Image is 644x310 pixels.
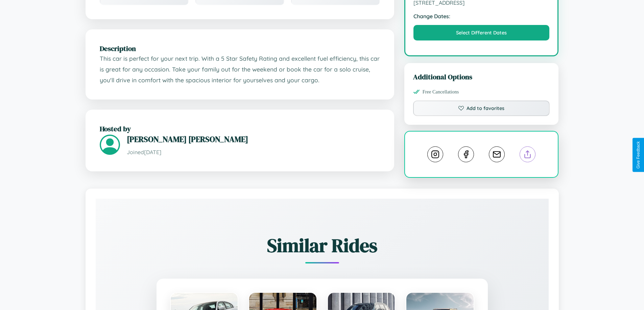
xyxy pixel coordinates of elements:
[636,141,641,169] div: Give Feedback
[100,44,380,53] h2: Description
[127,147,380,157] p: Joined [DATE]
[413,13,550,20] strong: Change Dates:
[100,53,380,85] p: This car is perfect for your next trip. With a 5 Star Safety Rating and excellent fuel efficiency...
[119,232,525,258] h2: Similar Rides
[127,134,380,145] h3: [PERSON_NAME] [PERSON_NAME]
[100,124,380,134] h2: Hosted by
[413,101,550,116] button: Add to favorites
[413,25,550,40] button: Select Different Dates
[423,89,459,95] span: Free Cancellations
[413,72,550,82] h3: Additional Options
